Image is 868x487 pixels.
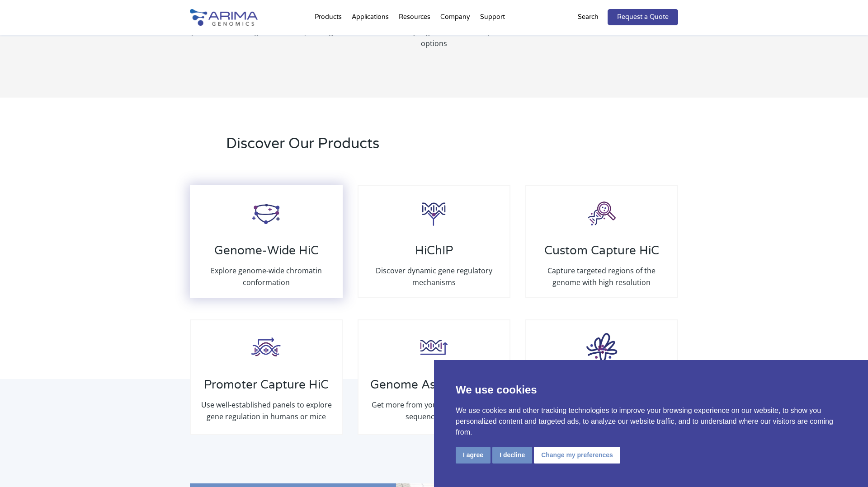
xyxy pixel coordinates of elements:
img: Epigenetics_Icon_Arima-Genomics-e1638241835481.png [583,329,621,365]
h3: HiChIP [368,243,500,265]
button: I decline [492,447,532,464]
p: We use cookies and other tracking technologies to improve your browsing experience on our website... [456,405,846,438]
img: HiC_Icon_Arima-Genomics.png [248,195,284,231]
h3: Promoter Capture HiC [200,378,333,399]
h3: Genome Assembly HiC [368,378,500,399]
img: Arima-Genomics-logo [190,9,258,26]
button: Change my preferences [534,447,620,464]
img: Promoter-HiC_Icon_Arima-Genomics.png [248,329,284,365]
p: Capture targeted regions of the genome with high resolution [535,265,668,288]
h3: Custom Capture HiC [535,243,668,265]
p: Explore genome-wide chromatin conformation [200,265,333,288]
p: Use well-established panels to explore gene regulation in humans or mice [200,399,333,422]
h3: Genome-Wide HiC [200,243,333,265]
button: I agree [456,447,491,464]
a: Request a Quote [608,9,678,25]
img: High-Coverage-HiC_Icon_Arima-Genomics.png [416,329,452,365]
p: Get more from your next generation sequencing data [368,399,500,422]
img: HiCHiP_Icon_Arima-Genomics.png [416,195,452,231]
p: We use cookies [456,382,846,398]
h2: Discover Our Products [226,134,549,161]
p: Discover dynamic gene regulatory mechanisms [368,265,500,288]
p: Search [578,11,599,23]
img: Capture-HiC_Icon_Arima-Genomics.png [584,195,620,231]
